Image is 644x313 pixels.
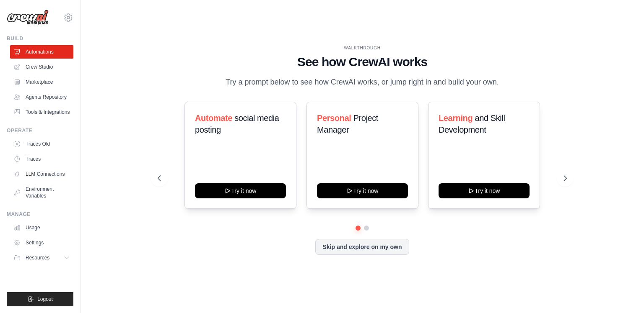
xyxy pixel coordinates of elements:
div: Build [7,35,73,42]
button: Try it now [317,183,408,198]
a: Agents Repository [10,90,73,104]
a: Usage [10,221,73,234]
span: Learning [439,113,473,123]
a: Crew Studio [10,60,73,74]
span: Automate [195,113,232,123]
button: Try it now [439,183,530,198]
button: Skip and explore on my own [315,239,409,255]
span: Resources [26,254,49,261]
a: Marketplace [10,75,73,89]
h1: See how CrewAI works [158,54,567,69]
div: Operate [7,127,73,134]
div: WALKTHROUGH [158,45,567,51]
a: Environment Variables [10,182,73,203]
span: Project Manager [317,113,378,134]
a: Traces Old [10,137,73,151]
div: Manage [7,211,73,218]
span: Personal [317,113,351,123]
a: Tools & Integrations [10,105,73,119]
span: social media posting [195,113,279,134]
a: Traces [10,152,73,166]
span: Logout [37,296,53,303]
button: Resources [10,251,73,264]
button: Try it now [195,183,286,198]
a: Settings [10,236,73,249]
img: Logo [7,10,49,26]
a: Automations [10,45,73,59]
p: Try a prompt below to see how CrewAI works, or jump right in and build your own. [221,76,503,88]
button: Logout [7,292,73,306]
a: LLM Connections [10,167,73,181]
